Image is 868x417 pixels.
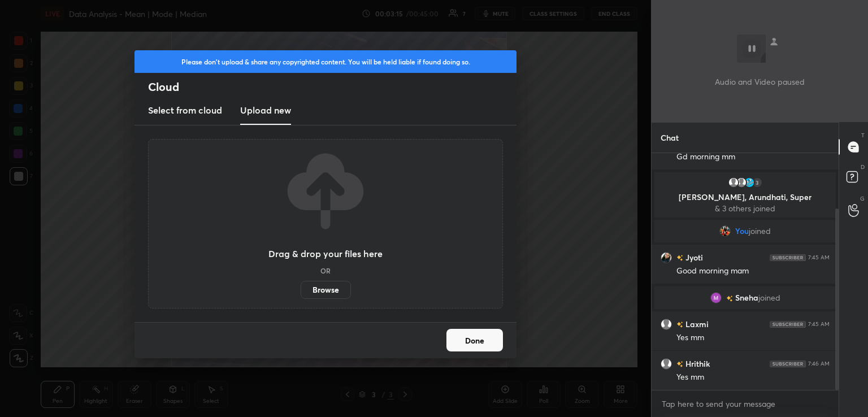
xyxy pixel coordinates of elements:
p: T [861,131,865,140]
img: 14e689ce0dc24dc783dc9a26bdb6f65d.jpg [719,225,731,237]
img: no-rating-badge.077c3623.svg [676,322,683,328]
div: grid [652,153,839,390]
p: Chat [652,123,688,153]
div: 3 [752,177,763,188]
div: 7:45 AM [808,321,830,328]
span: Sneha [735,293,758,302]
div: 7:46 AM [808,360,830,367]
img: no-rating-badge.077c3623.svg [676,255,683,261]
img: 4cafb2ba3fa743b898b1324be37c18cd.jpg [744,177,755,188]
img: 4b0c4f6f42b34aa484967c13625f4fab.jpg [661,252,672,263]
span: joined [749,227,771,236]
h3: Upload new [240,103,291,117]
p: & 3 others joined [661,204,829,213]
h6: Jyoti [683,251,703,263]
img: default.png [661,358,672,370]
p: [PERSON_NAME], Arundhati, Super [661,193,829,202]
div: Yes mm [676,332,830,344]
img: no-rating-badge.077c3623.svg [726,296,733,302]
h3: Select from cloud [148,103,222,117]
div: 7:45 AM [808,254,830,261]
span: You [735,227,749,236]
p: G [860,194,865,203]
p: Audio and Video paused [715,76,805,88]
img: 4P8fHbbgJtejmAAAAAElFTkSuQmCC [770,254,806,261]
img: default.png [661,319,672,330]
span: joined [758,293,780,302]
img: default.png [736,177,747,188]
img: no-rating-badge.077c3623.svg [676,361,683,367]
h6: Laxmi [683,318,709,330]
h6: Hrithik [683,358,710,370]
h5: OR [320,267,331,274]
h3: Drag & drop your files here [268,249,383,258]
div: Yes mm [676,372,830,383]
img: e36f19609f8343e6a4a769324ded5468.50562361_3 [710,292,722,303]
img: 4P8fHbbgJtejmAAAAAElFTkSuQmCC [770,360,806,367]
h2: Cloud [148,80,517,94]
p: D [861,163,865,171]
img: default.png [728,177,739,188]
div: Please don't upload & share any copyrighted content. You will be held liable if found doing so. [134,50,517,73]
img: 4P8fHbbgJtejmAAAAAElFTkSuQmCC [770,321,806,328]
div: Gd morning mm [676,151,830,163]
button: Done [446,329,503,351]
div: Good morning mam [676,266,830,277]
